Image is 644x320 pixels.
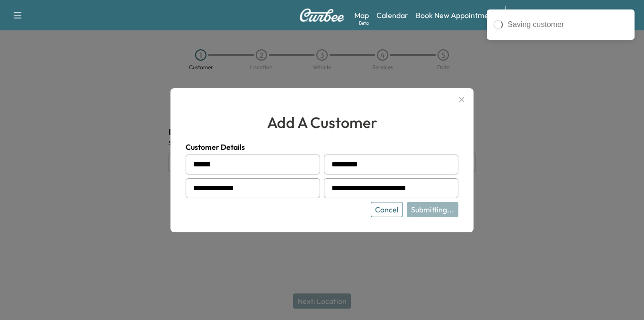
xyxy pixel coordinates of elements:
h2: add a customer [186,111,458,134]
h4: Customer Details [186,141,458,153]
div: Beta [359,19,369,27]
a: MapBeta [354,9,369,21]
img: Curbee Logo [299,9,345,22]
div: Saving customer [508,19,628,30]
button: Cancel [371,202,403,217]
a: Book New Appointment [416,9,496,21]
a: Calendar [376,9,408,21]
